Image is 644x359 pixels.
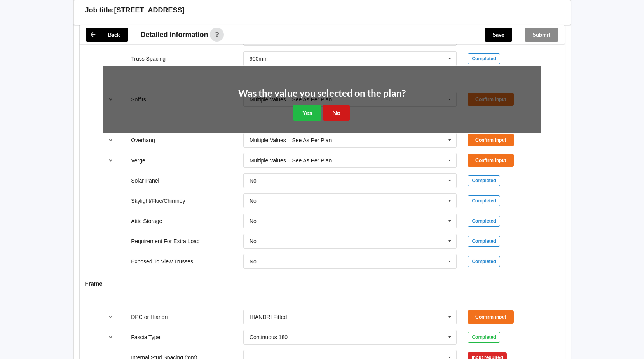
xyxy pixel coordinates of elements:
div: No [250,259,257,264]
label: Exposed To View Trusses [131,258,193,265]
div: Completed [468,53,500,64]
label: Truss Spacing [131,56,166,62]
h3: Job title: [85,6,114,15]
label: Attic Storage [131,218,162,224]
div: 900mm [250,56,268,61]
div: Continuous 180 [250,335,288,340]
div: Multiple Values – See As Per Plan [250,158,332,163]
button: Yes [293,105,321,121]
button: reference-toggle [103,330,118,344]
label: Requirement For Extra Load [131,238,200,244]
div: Multiple Values – See As Per Plan [250,138,332,143]
div: HIANDRI Fitted [250,314,287,320]
label: DPC or Hiandri [131,314,168,320]
button: reference-toggle [103,153,118,167]
div: Completed [468,195,500,206]
button: reference-toggle [103,133,118,147]
div: Completed [468,175,500,186]
div: No [250,218,257,224]
button: Save [485,28,512,42]
div: Completed [468,332,500,343]
label: Verge [131,157,145,164]
div: Completed [468,256,500,267]
label: Solar Panel [131,178,159,184]
div: Completed [468,236,500,247]
button: reference-toggle [103,310,118,324]
label: Skylight/Flue/Chimney [131,198,185,204]
div: No [250,198,257,204]
button: No [323,105,350,121]
h4: Frame [85,280,559,287]
div: No [250,239,257,244]
button: Confirm input [468,310,514,323]
button: Confirm input [468,134,514,146]
div: Completed [468,216,500,227]
label: Fascia Type [131,334,160,340]
span: Detailed information [141,31,208,38]
button: Confirm input [468,154,514,167]
h3: [STREET_ADDRESS] [114,6,185,15]
button: Back [86,28,128,42]
label: Overhang [131,137,155,143]
div: No [250,178,257,183]
h2: Was the value you selected on the plan? [238,87,406,99]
